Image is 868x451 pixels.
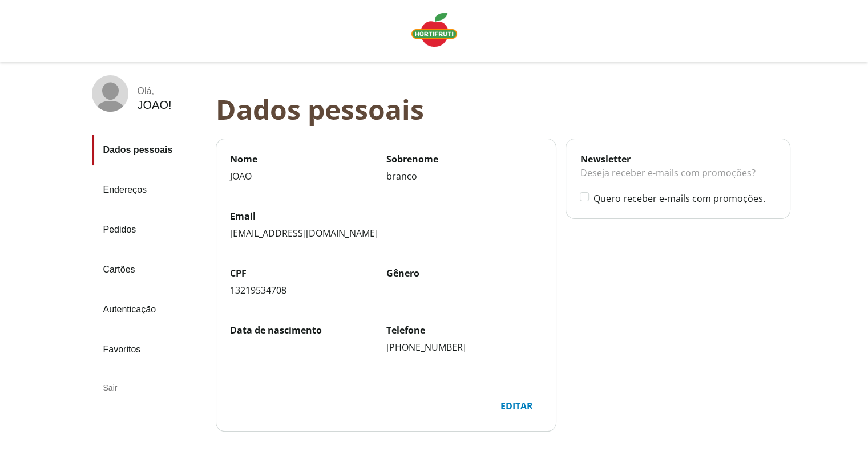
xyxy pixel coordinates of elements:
[138,99,172,112] div: JOAO !
[92,174,207,205] a: Endereços
[216,94,800,125] div: Dados pessoais
[92,254,207,285] a: Cartões
[490,395,542,417] button: Editar
[230,227,543,239] div: [EMAIL_ADDRESS][DOMAIN_NAME]
[230,267,386,279] label: CPF
[491,395,542,417] div: Editar
[407,8,462,54] a: Logo
[580,165,776,192] div: Deseja receber e-mails com promoções?
[230,324,386,336] label: Data de nascimento
[411,13,457,47] img: Logo
[230,210,543,222] label: Email
[230,153,386,165] label: Nome
[386,170,543,182] div: branco
[92,214,207,245] a: Pedidos
[580,153,776,165] div: Newsletter
[230,170,386,182] div: JOAO
[138,86,172,96] div: Olá ,
[92,374,207,401] div: Sair
[386,153,543,165] label: Sobrenome
[593,192,776,205] label: Quero receber e-mails com promoções.
[386,324,543,336] label: Telefone
[386,267,543,279] label: Gênero
[230,284,386,296] div: 13219534708
[92,135,207,165] a: Dados pessoais
[92,334,207,365] a: Favoritos
[386,341,543,354] div: [PHONE_NUMBER]
[92,294,207,325] a: Autenticação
